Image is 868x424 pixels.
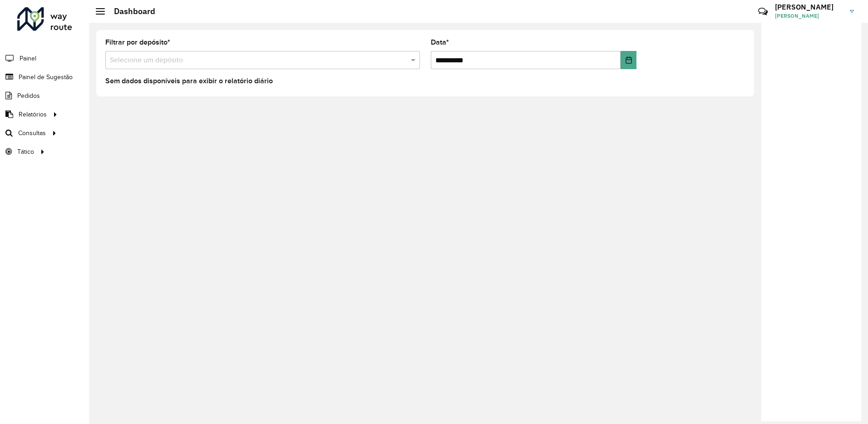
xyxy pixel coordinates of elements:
span: Consultas [18,128,46,138]
button: Choose Date [621,51,636,69]
label: Filtrar por depósito [105,37,170,48]
span: Relatórios [19,110,47,119]
span: Painel de Sugestão [19,72,73,82]
a: Contato Rápido [753,2,773,21]
h2: Dashboard [105,6,155,16]
h3: [PERSON_NAME] [775,3,843,11]
span: Tático [17,147,34,156]
span: Pedidos [17,91,40,101]
label: Sem dados disponíveis para exibir o relatório diário [105,76,273,86]
label: Data [431,37,449,48]
span: [PERSON_NAME] [775,12,843,20]
span: Painel [20,54,36,63]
